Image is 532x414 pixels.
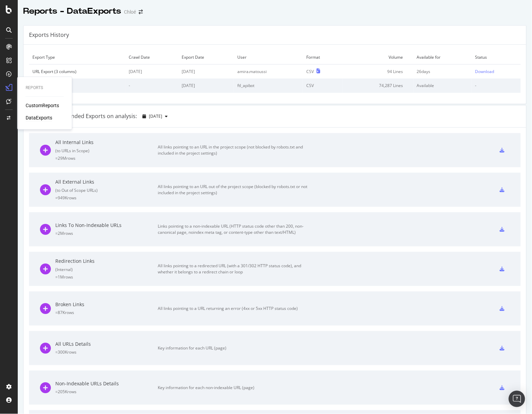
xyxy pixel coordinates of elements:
[55,267,158,272] div: ( Internal )
[178,78,234,92] td: [DATE]
[55,179,158,185] div: All External Links
[342,50,414,65] td: Volume
[178,65,234,79] td: [DATE]
[234,50,303,65] td: User
[29,50,125,65] td: Export Type
[475,69,517,74] a: Download
[55,139,158,146] div: All Internal Links
[32,69,122,74] div: URL Export (3 columns)
[26,85,64,91] div: Reports
[55,155,158,161] div: = 29M rows
[306,69,314,74] div: CSV
[472,78,521,92] td: -
[158,184,311,196] div: All links pointing to an URL out of the project scope (blocked by robots.txt or not included in t...
[55,258,158,265] div: Redirection Links
[500,187,505,192] div: csv-export
[234,65,303,79] td: amira.matoussi
[500,227,505,232] div: csv-export
[55,187,158,193] div: ( to Out of Scope URLs )
[26,102,59,109] a: CustomReports
[303,50,342,65] td: Format
[149,113,162,119] span: 2025 Sep. 6th
[234,78,303,92] td: ftl_apibot
[55,195,158,201] div: = 949K rows
[29,31,69,39] div: Exports History
[158,263,311,275] div: All links pointing to a redirected URL (with a 301/302 HTTP status code), and whether it belongs ...
[55,389,158,395] div: = 205K rows
[509,391,525,407] div: Open Intercom Messenger
[140,111,170,122] button: [DATE]
[500,306,505,311] div: csv-export
[158,385,311,391] div: Key information for each non-indexable URL (page)
[55,310,158,315] div: = 87K rows
[342,65,414,79] td: 94 Lines
[139,10,143,14] div: arrow-right-arrow-left
[55,222,158,229] div: Links To Non-Indexable URLs
[55,341,158,347] div: All URLs Details
[125,65,178,79] td: [DATE]
[500,346,505,351] div: csv-export
[23,5,121,17] div: Reports - DataExports
[414,50,472,65] td: Available for
[125,78,178,92] td: -
[124,9,136,15] div: Chloé
[303,78,342,92] td: CSV
[26,114,52,121] a: DataExports
[55,380,158,387] div: Non-Indexable URLs Details
[55,148,158,154] div: ( to URLs in Scope )
[125,50,178,65] td: Crawl Date
[32,83,122,88] div: Export
[178,50,234,65] td: Export Date
[158,144,311,156] div: All links pointing to an URL in the project scope (not blocked by robots.txt and included in the ...
[55,349,158,355] div: = 300K rows
[342,78,414,92] td: 74,287 Lines
[29,112,137,120] div: Botify Recommended Exports on analysis:
[417,83,468,88] div: Available
[414,65,472,79] td: 26 days
[475,69,494,74] div: Download
[158,305,311,312] div: All links pointing to a URL returning an error (4xx or 5xx HTTP status code)
[55,274,158,280] div: = 1M rows
[55,301,158,308] div: Broken Links
[472,50,521,65] td: Status
[500,385,505,390] div: csv-export
[158,223,311,235] div: Links pointing to a non-indexable URL (HTTP status code other than 200, non-canonical page, noind...
[500,267,505,271] div: csv-export
[55,230,158,236] div: = 2M rows
[500,148,505,153] div: csv-export
[158,345,311,351] div: Key information for each URL (page)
